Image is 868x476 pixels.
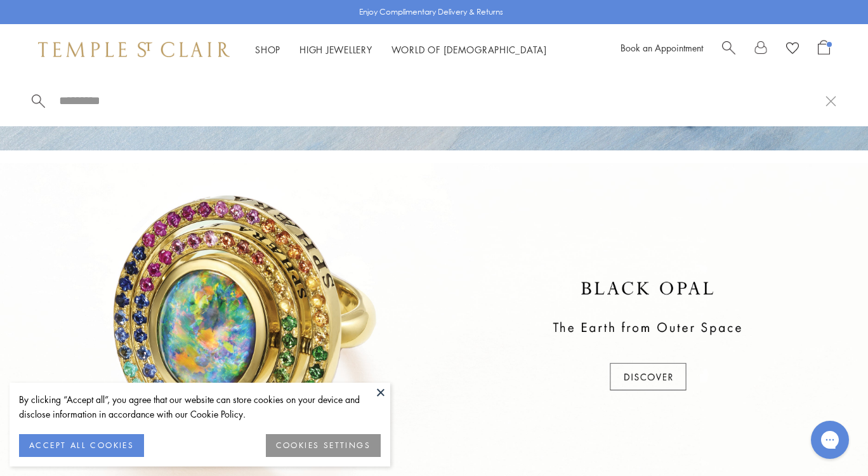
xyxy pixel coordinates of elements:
[359,6,503,18] p: Enjoy Complimentary Delivery & Returns
[391,43,547,56] a: World of [DEMOGRAPHIC_DATA]World of [DEMOGRAPHIC_DATA]
[818,40,830,59] a: Open Shopping Bag
[255,43,280,56] a: ShopShop
[621,41,703,54] a: Book an Appointment
[19,392,381,421] div: By clicking “Accept all”, you agree that our website can store cookies on your device and disclos...
[722,40,735,59] a: Search
[19,434,144,457] button: ACCEPT ALL COOKIES
[266,434,381,457] button: COOKIES SETTINGS
[786,40,799,59] a: View Wishlist
[255,42,547,58] nav: Main navigation
[299,43,372,56] a: High JewelleryHigh Jewellery
[38,42,230,57] img: Temple St. Clair
[805,416,855,463] iframe: Gorgias live chat messenger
